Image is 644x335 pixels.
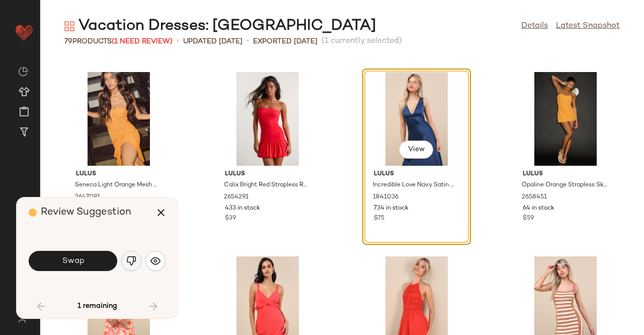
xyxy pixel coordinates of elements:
span: Opaline Orange Strapless Skort Romper [522,181,607,190]
img: 12706901_1841036.jpg [366,72,467,166]
img: svg%3e [126,256,136,266]
img: 12727941_2658451.jpg [515,72,616,166]
div: Products [64,36,173,47]
img: 2654291_2_01_hero_Retakes_2025-08-12.jpg [217,72,318,166]
span: Calix Bright Red Strapless Ruched Bubble-Hem Mini Dress [224,181,309,190]
img: heart_red.DM2ytmEG.svg [14,22,34,42]
span: (1 Need Review) [112,38,173,45]
a: Latest Snapshot [556,20,620,32]
a: Details [521,20,548,32]
span: Seneca Light Orange Mesh Bodycon Sash Mini Dress [75,181,160,190]
span: 2647091 [75,193,100,202]
img: svg%3e [12,315,32,323]
span: $59 [523,214,534,223]
p: Exported [DATE] [253,36,317,47]
img: svg%3e [150,256,160,266]
span: 2658451 [522,193,547,202]
div: Vacation Dresses: [GEOGRAPHIC_DATA] [64,16,376,36]
span: • [177,35,179,47]
span: Lulus [523,170,608,179]
span: (1 currently selected) [321,35,402,47]
span: 1 remaining [77,302,117,311]
span: Lulus [76,170,162,179]
button: View [399,141,433,159]
span: Review Suggestion [41,207,131,218]
span: Incredible Love Navy Satin Cowl Back Midi Slip Dress [373,181,458,190]
span: 433 in stock [225,204,260,213]
span: 79 [64,38,72,45]
button: Swap [29,251,117,271]
span: Lulus [225,170,310,179]
img: 12910381_2647091.jpg [68,72,170,166]
span: 64 in stock [523,204,554,213]
span: 1841036 [373,193,398,202]
p: updated [DATE] [183,36,243,47]
img: svg%3e [18,66,28,77]
span: View [408,146,425,154]
span: $39 [225,214,236,223]
img: svg%3e [64,21,74,31]
span: Swap [61,256,84,266]
span: 2654291 [224,193,249,202]
span: • [247,35,249,47]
